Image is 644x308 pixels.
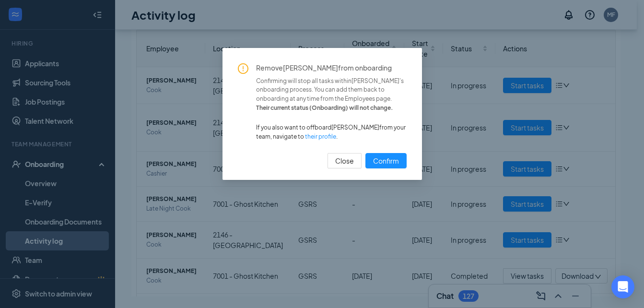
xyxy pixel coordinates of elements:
span: Confirming will stop all tasks within [PERSON_NAME] 's onboarding process. You can add them back ... [256,77,407,104]
button: Confirm [365,153,407,168]
span: If you also want to offboard [PERSON_NAME] from your team, navigate to . [256,123,407,142]
span: Close [335,155,354,166]
span: exclamation-circle [238,63,248,74]
button: Close [328,153,362,168]
span: Remove [PERSON_NAME] from onboarding [256,63,407,73]
a: their profile [305,133,336,140]
span: Their current status ( Onboarding ) will not change. [256,104,407,113]
span: Confirm [373,155,399,166]
div: Open Intercom Messenger [611,275,634,298]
